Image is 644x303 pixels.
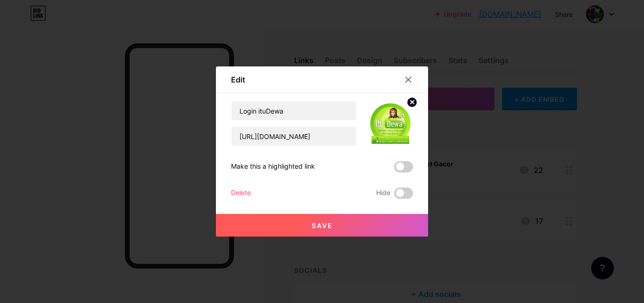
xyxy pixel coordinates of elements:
span: Save [312,221,333,229]
input: Title [231,101,356,120]
input: URL [231,127,356,146]
div: Edit [231,74,245,85]
button: Save [216,214,428,237]
img: link_thumbnail [368,101,413,146]
div: Delete [231,188,251,199]
div: Make this a highlighted link [231,161,315,172]
span: Hide [376,188,390,199]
